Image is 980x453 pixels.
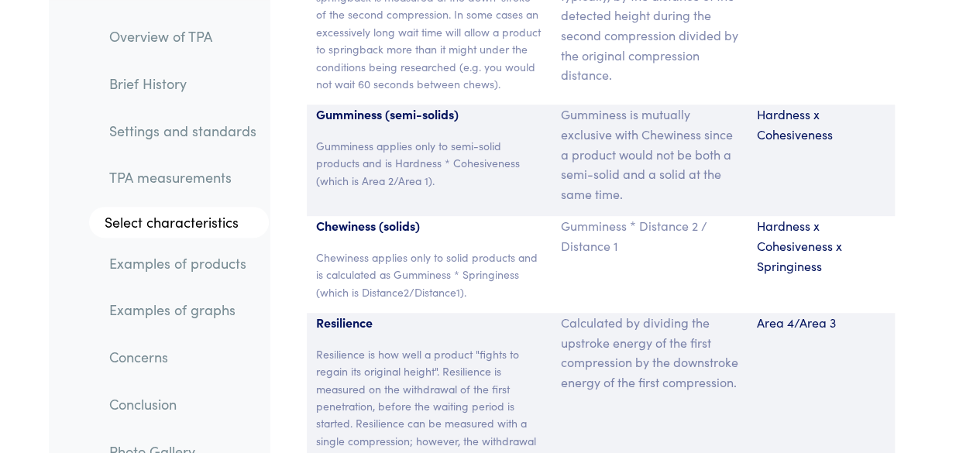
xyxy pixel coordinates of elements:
p: Hardness x Cohesiveness [757,105,885,144]
a: Settings and standards [97,112,269,148]
p: Calculated by dividing the upstroke energy of the first compression by the downstroke energy of t... [561,313,738,392]
p: Chewiness applies only to solid products and is calculated as Gumminess * Springiness (which is D... [316,249,542,300]
a: Overview of TPA [97,19,269,54]
p: Gumminess applies only to semi-solid products and is Hardness * Cohesiveness (which is Area 2/Are... [316,137,542,189]
a: Brief History [97,66,269,101]
p: Resilience [316,313,542,333]
p: Area 4/Area 3 [757,313,885,333]
p: Gumminess (semi-solids) [316,105,542,125]
a: Concerns [97,339,269,375]
a: Examples of graphs [97,292,269,328]
p: Hardness x Cohesiveness x Springiness [757,216,885,276]
p: Gumminess * Distance 2 / Distance 1 [561,216,738,256]
a: Conclusion [97,386,269,422]
p: Chewiness (solids) [316,216,542,236]
a: TPA measurements [97,160,269,195]
p: Gumminess is mutually exclusive with Chewiness since a product would not be both a semi-solid and... [561,105,738,204]
a: Examples of products [97,245,269,281]
a: Select characteristics [89,207,269,238]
